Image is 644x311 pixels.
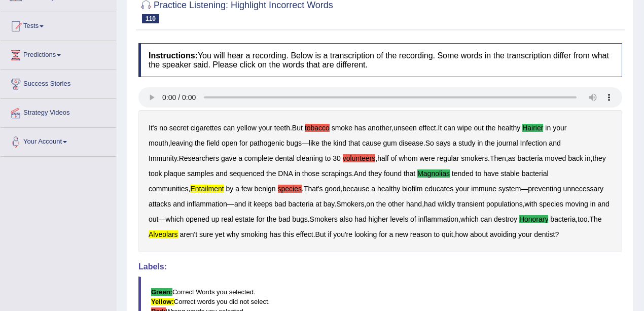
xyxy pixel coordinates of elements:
[522,169,549,178] b: bacterial
[315,230,326,238] b: But
[336,200,364,208] b: Smokers
[497,124,520,132] b: healthy
[244,154,273,162] b: complete
[391,154,397,162] b: of
[230,169,265,178] b: sequenced
[138,262,622,271] h4: Labels:
[458,139,475,147] b: study
[138,43,622,77] h4: You will hear a recording. Below is a transcription of the recording. Some words in the transcrip...
[149,185,189,193] b: communities
[452,139,456,147] b: a
[528,185,561,193] b: preventing
[1,41,116,66] a: Predictions
[490,230,516,238] b: avoiding
[149,215,158,223] b: out
[149,230,178,238] b: alveolars
[522,124,543,132] b: hairier
[179,154,219,162] b: Researchers
[287,139,302,147] b: bugs
[1,70,116,95] a: Success Stories
[234,200,246,208] b: and
[348,139,360,147] b: that
[289,200,314,208] b: bacteria
[366,200,374,208] b: on
[1,128,116,153] a: Your Account
[578,215,587,223] b: too
[368,124,391,132] b: another
[563,185,603,193] b: unnecessary
[425,139,434,147] b: So
[266,169,276,178] b: the
[237,124,257,132] b: yellow
[170,139,193,147] b: leaving
[424,185,453,193] b: educates
[481,215,492,223] b: can
[270,230,281,238] b: has
[383,139,397,147] b: gum
[278,169,293,178] b: DNA
[354,230,377,238] b: looking
[518,230,532,238] b: your
[332,124,352,132] b: smoke
[379,230,387,238] b: for
[241,185,253,193] b: few
[550,215,576,223] b: bacteria
[438,124,442,132] b: It
[384,169,402,178] b: found
[215,230,225,238] b: yet
[305,124,330,132] b: tobacco
[248,200,252,208] b: it
[486,200,523,208] b: populations
[190,185,224,193] b: entailment
[309,139,319,147] b: like
[343,185,370,193] b: because
[545,154,566,162] b: moved
[371,185,375,193] b: a
[354,169,367,178] b: And
[164,169,185,178] b: plaque
[283,230,294,238] b: this
[278,215,290,223] b: bad
[310,215,338,223] b: Smokers
[254,200,272,208] b: keeps
[525,200,538,208] b: with
[549,139,560,147] b: and
[455,230,468,238] b: how
[395,230,408,238] b: new
[255,185,276,193] b: benign
[149,154,177,162] b: Immunity
[497,139,518,147] b: journal
[418,215,458,223] b: inflammation
[333,230,352,238] b: you're
[437,154,459,162] b: regular
[434,230,440,238] b: to
[149,124,157,132] b: It's
[500,169,519,178] b: stable
[159,124,167,132] b: no
[343,154,376,162] b: volunteers
[187,200,227,208] b: inflammation
[235,185,239,193] b: a
[457,200,484,208] b: transient
[585,154,591,162] b: in
[399,139,423,147] b: disease
[324,200,335,208] b: bay
[393,124,417,132] b: unseen
[223,124,235,132] b: can
[296,230,313,238] b: effect
[461,154,488,162] b: smokers
[187,169,213,178] b: samples
[302,169,319,178] b: those
[221,154,236,162] b: gave
[442,230,453,238] b: quit
[399,154,417,162] b: whom
[292,215,307,223] b: bugs
[333,154,341,162] b: 30
[340,215,353,223] b: also
[1,99,116,124] a: Strategy Videos
[235,215,254,223] b: estate
[221,215,233,223] b: real
[486,124,495,132] b: the
[438,200,455,208] b: wildly
[476,169,482,178] b: to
